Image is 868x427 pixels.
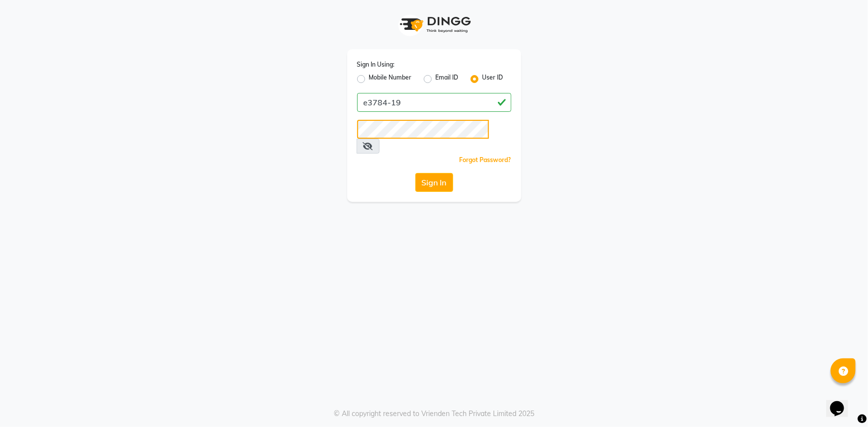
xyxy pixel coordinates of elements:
[357,93,511,112] input: Username
[826,387,858,417] iframe: chat widget
[369,73,412,85] label: Mobile Number
[394,10,474,39] img: logo1.svg
[357,60,395,69] label: Sign In Using:
[460,156,511,164] a: Forgot Password?
[415,173,453,192] button: Sign In
[482,73,503,85] label: User ID
[436,73,459,85] label: Email ID
[357,120,489,139] input: Username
